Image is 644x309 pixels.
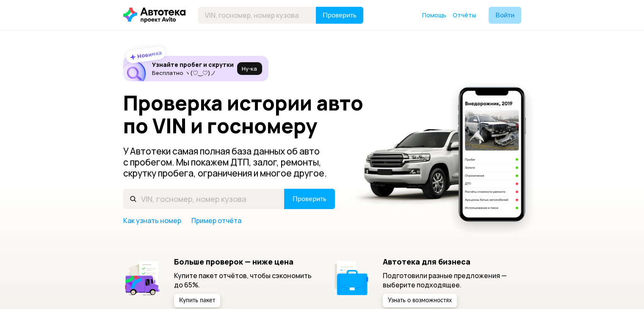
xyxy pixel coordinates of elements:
[388,298,452,303] span: Узнать о возможностях
[284,189,335,209] button: Проверить
[191,216,241,225] a: Пример отчёта
[123,91,376,137] h1: Проверка истории авто по VIN и госномеру
[123,216,181,225] a: Как узнать номер
[136,49,162,60] strong: Новинка
[383,271,521,290] p: Подготовили разные предложения — выберите подходящее.
[174,294,220,307] button: Купить пакет
[123,146,336,179] p: У Автотеки самая полная база данных об авто с пробегом. Мы покажем ДТП, залог, ремонты, скрутку п...
[383,257,521,266] h5: Автотека для бизнеса
[323,12,357,19] span: Проверить
[179,298,215,303] span: Купить пакет
[489,7,521,24] button: Войти
[174,271,312,290] p: Купите пакет отчётов, чтобы сэкономить до 65%.
[495,12,514,19] span: Войти
[152,61,234,69] h6: Узнайте пробег и скрутки
[293,196,326,202] span: Проверить
[453,11,476,19] a: Отчёты
[242,65,257,72] span: Ну‑ка
[316,7,363,24] button: Проверить
[123,189,285,209] input: VIN, госномер, номер кузова
[174,257,312,266] h5: Больше проверок — ниже цена
[198,7,316,24] input: VIN, госномер, номер кузова
[152,69,234,76] p: Бесплатно ヽ(♡‿♡)ノ
[422,11,446,19] a: Помощь
[383,294,457,307] button: Узнать о возможностях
